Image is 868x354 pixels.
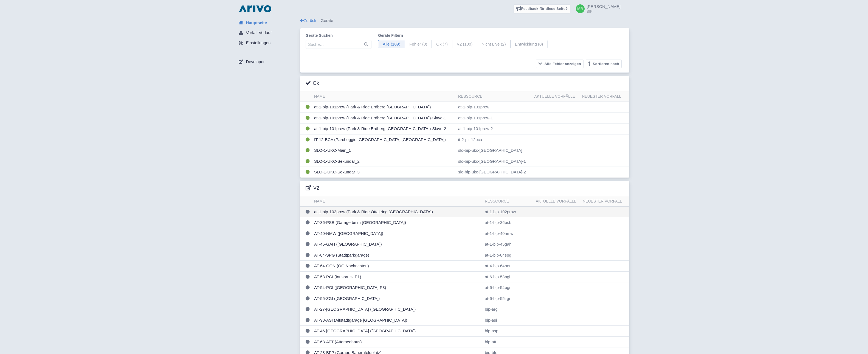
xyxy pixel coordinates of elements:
[312,239,483,250] td: AT-45-GAH ([GEOGRAPHIC_DATA])
[306,185,319,191] h3: V2
[306,80,319,86] h3: Ok
[587,10,621,13] small: BIP
[483,250,534,261] td: at-1-bip-84spg
[312,196,483,207] th: Name
[246,20,267,26] span: Hauptseite
[456,145,532,156] td: slo-bip-ukc-[GEOGRAPHIC_DATA]
[483,282,534,293] td: at-6-bip-54pgi
[234,18,300,28] a: Hauptseite
[246,59,264,65] span: Developer
[312,282,483,293] td: AT-54-PGI ([GEOGRAPHIC_DATA] P3)
[312,217,483,228] td: AT-36-PSB (Garage beim [GEOGRAPHIC_DATA])
[312,91,456,102] th: Name
[532,91,580,102] th: Aktuelle Vorfälle
[312,102,456,113] td: at-1-bip-101prew (Park & Ride Erdberg [GEOGRAPHIC_DATA])
[483,326,534,337] td: bip-asp
[483,271,534,282] td: at-6-bip-53pgi
[234,38,300,48] a: Einstellungen
[300,18,316,23] a: Zurück
[238,4,273,13] img: logo
[580,196,629,207] th: Neuester Vorfall
[483,206,534,217] td: at-1-bip-102prow
[312,167,456,178] td: SLO-1-UKC-Sekundär_3
[456,113,532,123] td: at-1-bip-101prew-1
[452,40,477,49] span: V2 (100)
[312,304,483,315] td: AT-27-[GEOGRAPHIC_DATA] ([GEOGRAPHIC_DATA])
[312,145,456,156] td: SLO-1-UKC-Main_1
[378,40,405,49] span: Alle (109)
[306,33,371,38] label: Geräte suchen
[456,123,532,134] td: at-1-bip-101prew-2
[456,91,532,102] th: Ressource
[536,60,584,68] button: Alle Fehler anzeigen
[246,30,271,36] span: Vorfall-Verlauf
[234,28,300,38] a: Vorfall-Verlauf
[483,336,534,347] td: bip-att
[456,102,532,113] td: at-1-bip-101prew
[456,156,532,167] td: slo-bip-ukc-[GEOGRAPHIC_DATA]-1
[312,326,483,337] td: AT-46-[GEOGRAPHIC_DATA] ([GEOGRAPHIC_DATA])
[312,250,483,261] td: AT-84-SPG (Stadtparkgarage)
[300,18,629,24] div: Geräte
[483,315,534,326] td: bip-asi
[405,40,432,49] span: Fehler (0)
[586,60,622,68] button: Sortieren nach
[312,156,456,167] td: SLO-1-UKC-Sekundär_2
[483,261,534,272] td: at-4-bip-64oon
[483,228,534,239] td: at-1-bip-40nmw
[312,293,483,304] td: AT-55-ZGI ([GEOGRAPHIC_DATA])
[456,134,532,145] td: it-2-pit-12bca
[483,196,534,207] th: Ressource
[483,239,534,250] td: at-1-bip-45gah
[312,315,483,326] td: AT-98-ASI (Altstadtgarage [GEOGRAPHIC_DATA])
[312,206,483,217] td: at-1-bip-102prow (Park & Ride Ottakring [GEOGRAPHIC_DATA])
[378,33,548,38] label: Geräte filtern
[432,40,452,49] span: Ok (7)
[456,167,532,178] td: slo-bip-ukc-[GEOGRAPHIC_DATA]-2
[483,293,534,304] td: at-6-bip-55zgi
[312,228,483,239] td: AT-40-NMW ([GEOGRAPHIC_DATA])
[312,336,483,347] td: AT-68-ATT (Atterseehaus)
[312,113,456,123] td: at-1-bip-101prew (Park & Ride Erdberg [GEOGRAPHIC_DATA])-Slave-1
[580,91,629,102] th: Neuester Vorfall
[510,40,548,49] span: Entwicklung (0)
[477,40,510,49] span: Nicht Live (2)
[312,271,483,282] td: AT-53-PGI (Innsbruck P1)
[587,4,621,9] span: [PERSON_NAME]
[312,134,456,145] td: IT-12-BCA (Parcheggio [GEOGRAPHIC_DATA] [GEOGRAPHIC_DATA])
[234,57,300,67] a: Developer
[246,40,270,46] span: Einstellungen
[306,40,371,49] input: Suche…
[534,196,580,207] th: Aktuelle Vorfälle
[573,4,621,13] a: [PERSON_NAME] BIP
[514,4,570,13] a: Feedback für diese Seite?
[483,217,534,228] td: at-1-bip-36psb
[312,123,456,134] td: at-1-bip-101prew (Park & Ride Erdberg [GEOGRAPHIC_DATA])-Slave-2
[312,261,483,272] td: AT-64-OON (OÖ Nachrichten)
[483,304,534,315] td: bip-arg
